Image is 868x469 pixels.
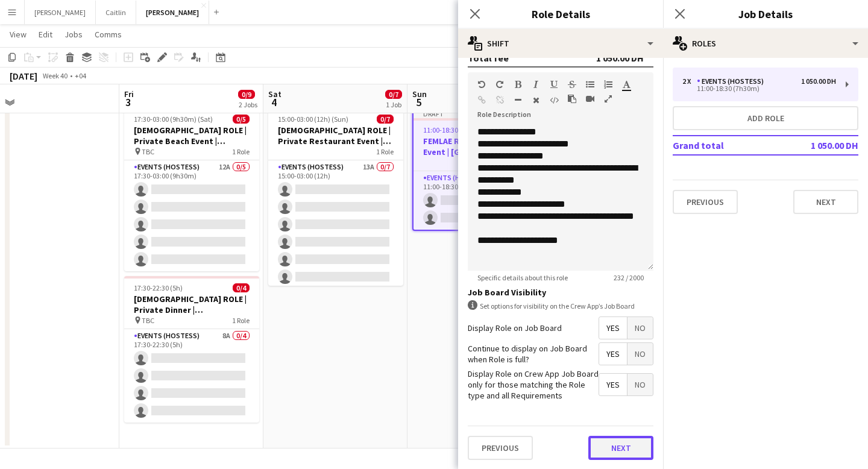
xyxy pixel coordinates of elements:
div: +04 [75,71,86,80]
span: Sun [412,89,427,99]
span: 0/4 [233,283,250,292]
span: 17:30-22:30 (5h) [134,283,183,292]
div: Set options for visibility on the Crew App’s Job Board [468,300,653,312]
app-card-role: Events (Hostess)8A0/417:30-22:30 (5h) [124,329,259,423]
button: Undo [477,80,486,89]
h3: Role Details [458,6,663,22]
span: No [627,317,653,339]
span: 232 / 2000 [604,273,653,282]
span: 1 Role [376,147,394,156]
button: Next [793,190,858,214]
app-job-card: Draft11:00-18:30 (7h30m)0/2FEMLAE ROLE | Pool Club Event | [GEOGRAPHIC_DATA] | [DATE]1 RoleEvents... [412,107,547,231]
span: 1 Role [232,147,250,156]
div: Total fee [468,52,509,64]
button: Paste as plain text [568,94,576,104]
div: 1 050.00 DH [596,52,644,64]
td: Grand total [673,136,782,155]
h3: [DEMOGRAPHIC_DATA] ROLE | Private Restaurant Event | [GEOGRAPHIC_DATA] | [DATE] [268,125,403,146]
span: Week 40 [40,71,70,80]
button: Previous [468,436,533,460]
span: View [10,29,27,40]
span: Sat [268,89,281,99]
button: Italic [532,80,540,89]
label: Continue to display on Job Board when Role is full? [468,343,599,365]
span: 1 Role [232,316,250,325]
h3: Job Details [663,6,868,22]
button: Horizontal Line [514,95,522,105]
button: Unordered List [586,80,594,89]
span: 0/7 [377,115,394,124]
button: Caitlin [96,1,136,24]
span: Comms [95,29,122,40]
span: 17:30-03:00 (9h30m) (Sat) [134,115,213,124]
div: 2 Jobs [239,100,257,109]
app-job-card: 17:30-22:30 (5h)0/4[DEMOGRAPHIC_DATA] ROLE | Private Dinner | [GEOGRAPHIC_DATA] | [DATE] TBC1 Rol... [124,276,259,423]
button: [PERSON_NAME] [136,1,209,24]
button: Bold [514,80,522,89]
button: Fullscreen [604,94,612,104]
button: Clear Formatting [532,95,540,105]
div: Draft [414,109,546,118]
button: [PERSON_NAME] [25,1,96,24]
span: Fri [124,89,134,99]
button: Previous [673,190,738,214]
span: 15:00-03:00 (12h) (Sun) [278,115,348,124]
span: Jobs [64,29,83,40]
span: 11:00-18:30 (7h30m) [423,125,486,134]
h3: FEMLAE ROLE | Pool Club Event | [GEOGRAPHIC_DATA] | [DATE] [414,136,546,157]
div: 11:00-18:30 (7h30m) [682,86,836,92]
td: 1 050.00 DH [782,136,858,155]
span: Edit [39,29,52,40]
div: Roles [663,29,868,58]
button: Add role [673,106,858,130]
button: Text Color [622,80,631,89]
span: No [627,374,653,395]
label: Display Role on Crew App Job Board only for those matching the Role type and all Requirements [468,368,599,401]
span: 0/7 [385,90,402,99]
a: Comms [90,27,127,42]
div: 1 Job [386,100,401,109]
span: 0/9 [238,90,255,99]
span: Yes [599,317,627,339]
span: 3 [122,95,134,109]
button: Redo [495,80,504,89]
span: Yes [599,374,627,395]
span: Yes [599,343,627,365]
button: Insert video [586,94,594,104]
a: View [5,27,31,42]
div: Shift [458,29,663,58]
button: Strikethrough [568,80,576,89]
app-card-role: Events (Hostess)13A0/715:00-03:00 (12h) [268,160,403,306]
button: Next [588,436,653,460]
div: 1 050.00 DH [801,77,836,86]
button: Ordered List [604,80,612,89]
span: 4 [266,95,281,109]
div: [DATE] [10,70,37,82]
div: 2 x [682,77,697,86]
h3: Job Board Visibility [468,287,653,298]
span: Specific details about this role [468,273,577,282]
app-job-card: 15:00-03:00 (12h) (Sun)0/7[DEMOGRAPHIC_DATA] ROLE | Private Restaurant Event | [GEOGRAPHIC_DATA] ... [268,107,403,286]
span: TBC [142,147,154,156]
app-job-card: 17:30-03:00 (9h30m) (Sat)0/5[DEMOGRAPHIC_DATA] ROLE | Private Beach Event | [GEOGRAPHIC_DATA] | [... [124,107,259,271]
span: TBC [142,316,154,325]
span: No [627,343,653,365]
app-card-role: Events (Hostess)12A0/517:30-03:00 (9h30m) [124,160,259,271]
span: 5 [410,95,427,109]
div: Events (Hostess) [697,77,769,86]
app-card-role: Events (Hostess)0/211:00-18:30 (7h30m) [414,171,546,230]
h3: [DEMOGRAPHIC_DATA] ROLE | Private Beach Event | [GEOGRAPHIC_DATA] | [DATE] [124,125,259,146]
h3: [DEMOGRAPHIC_DATA] ROLE | Private Dinner | [GEOGRAPHIC_DATA] | [DATE] [124,294,259,315]
a: Jobs [60,27,87,42]
a: Edit [34,27,57,42]
button: Underline [550,80,558,89]
span: 0/5 [233,115,250,124]
button: HTML Code [550,95,558,105]
label: Display Role on Job Board [468,323,562,333]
